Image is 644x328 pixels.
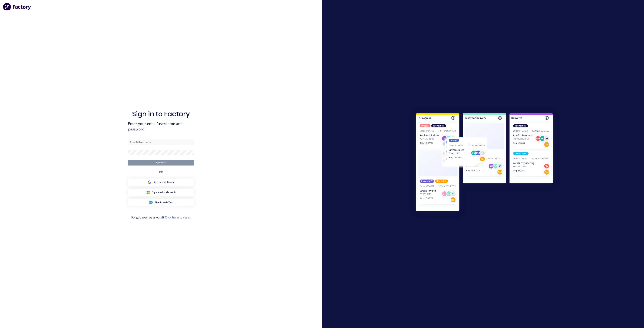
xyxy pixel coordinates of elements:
button: Continue [128,160,194,166]
input: Email/Username [128,139,194,145]
button: Microsoft Sign inSign in with Microsoft [128,189,194,196]
img: Google Sign in [148,180,151,184]
button: Xero Sign inSign in with Xero [128,199,194,206]
span: Sign in with Xero [155,201,173,204]
img: Xero Sign in [149,201,153,204]
img: Microsoft Sign in [146,190,150,194]
a: Click here to reset [165,215,191,219]
div: OR [159,166,163,179]
img: Factory [3,3,31,11]
span: Enter your email/username and password. [128,121,194,132]
button: Google Sign inSign in with Google [128,179,194,186]
span: Forgot your password? [131,215,191,220]
span: Sign in with Microsoft [152,191,176,194]
span: Sign in with Google [154,180,175,184]
h1: Sign in to Factory [132,110,190,118]
img: Sign in [408,106,561,220]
